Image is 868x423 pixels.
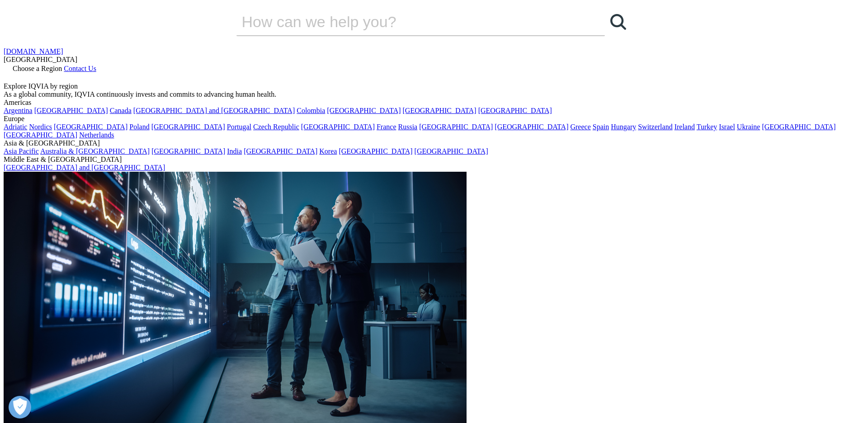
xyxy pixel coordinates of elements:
[4,164,165,171] a: [GEOGRAPHIC_DATA] and [GEOGRAPHIC_DATA]
[4,99,864,107] div: Americas
[319,147,337,155] a: Korea
[593,123,609,131] a: Spain
[129,123,149,131] a: Poland
[151,147,225,155] a: [GEOGRAPHIC_DATA]
[110,107,132,114] a: Canada
[4,147,39,155] a: Asia Pacific
[327,107,401,114] a: [GEOGRAPHIC_DATA]
[4,90,864,99] div: As a global community, IQVIA continuously invests and commits to advancing human health.
[4,123,27,131] a: Adriatic
[762,123,835,131] a: [GEOGRAPHIC_DATA]
[29,123,52,131] a: Nordics
[4,131,77,139] a: [GEOGRAPHIC_DATA]
[737,123,760,131] a: Ukraine
[297,107,325,114] a: Colombia
[253,123,299,131] a: Czech Republic
[227,147,242,155] a: India
[403,107,476,114] a: [GEOGRAPHIC_DATA]
[398,123,418,131] a: Russia
[4,139,864,147] div: Asia & [GEOGRAPHIC_DATA]
[54,123,127,131] a: [GEOGRAPHIC_DATA]
[415,147,488,155] a: [GEOGRAPHIC_DATA]
[605,8,632,35] a: 検索する
[339,147,412,155] a: [GEOGRAPHIC_DATA]
[675,123,695,131] a: Ireland
[133,107,295,114] a: [GEOGRAPHIC_DATA] and [GEOGRAPHIC_DATA]
[4,115,864,123] div: Europe
[478,107,552,114] a: [GEOGRAPHIC_DATA]
[495,123,568,131] a: [GEOGRAPHIC_DATA]
[301,123,375,131] a: [GEOGRAPHIC_DATA]
[236,8,579,35] input: 検索する
[64,65,96,72] a: Contact Us
[4,56,864,64] div: [GEOGRAPHIC_DATA]
[4,107,33,114] a: Argentina
[40,147,150,155] a: Australia & [GEOGRAPHIC_DATA]
[13,65,62,72] span: Choose a Region
[151,123,225,131] a: [GEOGRAPHIC_DATA]
[9,396,31,418] button: 優先設定センターを開く
[611,123,636,131] a: Hungary
[34,107,108,114] a: [GEOGRAPHIC_DATA]
[4,155,864,164] div: Middle East & [GEOGRAPHIC_DATA]
[4,82,864,90] div: Explore IQVIA by region
[377,123,396,131] a: France
[227,123,251,131] a: Portugal
[4,47,63,55] a: [DOMAIN_NAME]
[570,123,590,131] a: Greece
[79,131,114,139] a: Netherlands
[419,123,493,131] a: [GEOGRAPHIC_DATA]
[244,147,317,155] a: [GEOGRAPHIC_DATA]
[719,123,735,131] a: Israel
[697,123,717,131] a: Turkey
[610,14,626,30] svg: Search
[638,123,672,131] a: Switzerland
